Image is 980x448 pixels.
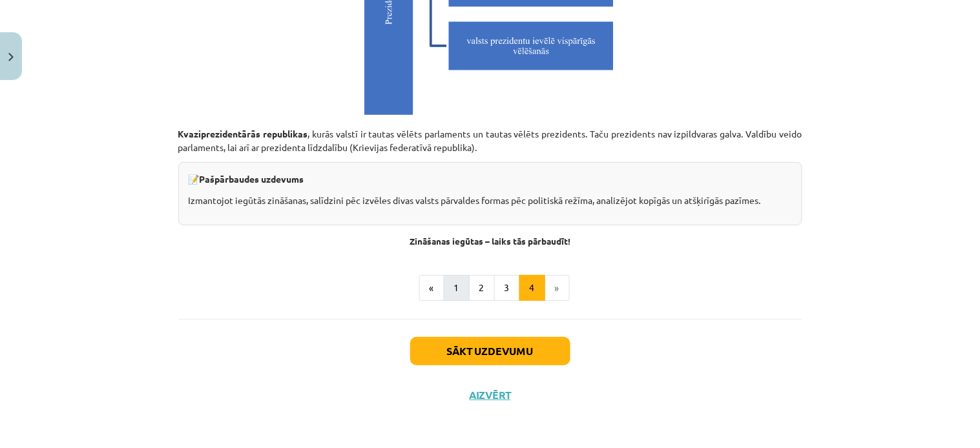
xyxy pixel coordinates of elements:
img: icon-close-lesson-0947bae3869378f0d4975bcd49f059093ad1ed9edebbc8119c70593378902aed.svg [8,53,14,61]
button: Sākt uzdevumu [410,337,570,365]
button: 4 [519,275,545,301]
strong: Zināšanas iegūtas – laiks tās pārbaudīt! [410,235,570,247]
button: 1 [444,275,470,301]
p: Izmantojot iegūtās zināšanas, salīdzini pēc izvēles divas valsts pārvaldes formas pēc politiskā r... [189,194,792,207]
button: 2 [469,275,495,301]
p: , kurās valstī ir tautas vēlēts parlaments un tautas vēlēts prezidents. Taču prezidents nav izpil... [178,127,802,154]
b: Pašpārbaudes uzdevums [200,173,304,185]
nav: Page navigation example [178,275,802,301]
button: 3 [494,275,520,301]
button: « [419,275,444,301]
button: Aizvērt [466,389,515,402]
b: Kvaziprezidentārās republikas [178,128,308,139]
p: 📝 [189,172,792,186]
